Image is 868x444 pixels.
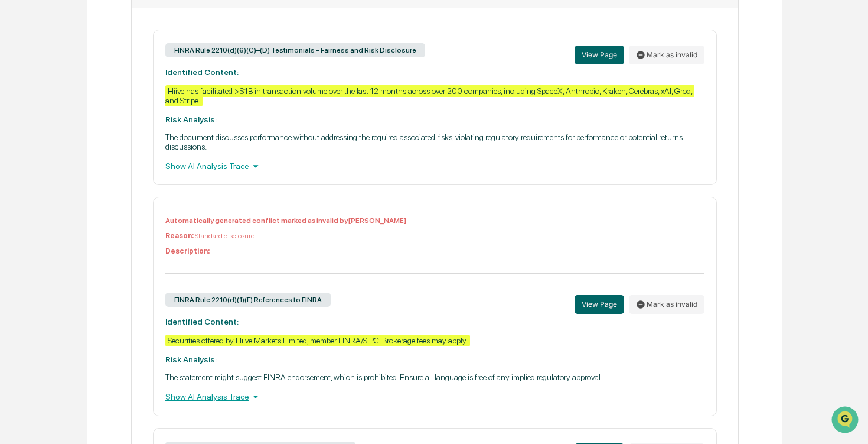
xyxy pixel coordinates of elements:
[86,150,95,160] div: 🗄️
[7,167,79,188] a: 🔎Data Lookup
[165,355,217,364] strong: Risk Analysis:
[830,405,862,437] iframe: Open customer support
[165,372,704,382] p: The statement might suggest FINRA endorsement, which is prohibited. Ensure all language is free o...
[97,149,146,161] span: Attestations
[40,102,154,112] div: We're offline, we'll be back soon
[165,247,210,255] b: Description:
[24,171,74,183] span: Data Lookup
[165,293,331,307] div: FINRA Rule 2210(d)(1)(F) References to FINRA
[12,173,21,182] div: 🔎
[165,335,470,346] div: Securities offered by Hiive Markets Limited, member FINRA/SIPC. Brokerage fees may apply.
[12,25,215,44] p: How can we help?
[24,149,76,161] span: Preclearance
[575,295,624,314] button: View Page
[165,115,217,124] strong: Risk Analysis:
[165,43,425,57] div: FINRA Rule 2210(d)(6)(C)–(D) Testimonials – Fairness and Risk Disclosure
[165,317,239,326] strong: Identified Content:
[165,390,704,403] div: Show AI Analysis Trace
[165,160,704,173] div: Show AI Analysis Trace
[165,132,704,151] p: The document discusses performance without addressing the required associated risks, violating re...
[12,90,33,112] img: 1746055101610-c473b297-6a78-478c-a979-82029cc54cd1
[83,200,143,209] a: Powered byPylon
[575,46,624,64] button: View Page
[165,85,694,106] div: Hiive has facilitated >$1B in transaction volume over the last 12 months across over 200 companie...
[165,232,194,240] b: Reason:
[31,54,195,66] input: Clear
[118,200,143,209] span: Pylon
[40,90,194,102] div: Start new chat
[81,144,151,166] a: 🗄️Attestations
[629,46,704,64] button: Mark as invalid
[629,295,704,314] button: Mark as invalid
[201,94,215,108] button: Start new chat
[165,232,704,240] p: Standard disclosure
[165,67,239,77] strong: Identified Content:
[12,150,21,160] div: 🖐️
[165,216,704,225] p: Automatically generated conflict marked as invalid by [PERSON_NAME]
[7,144,81,166] a: 🖐️Preclearance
